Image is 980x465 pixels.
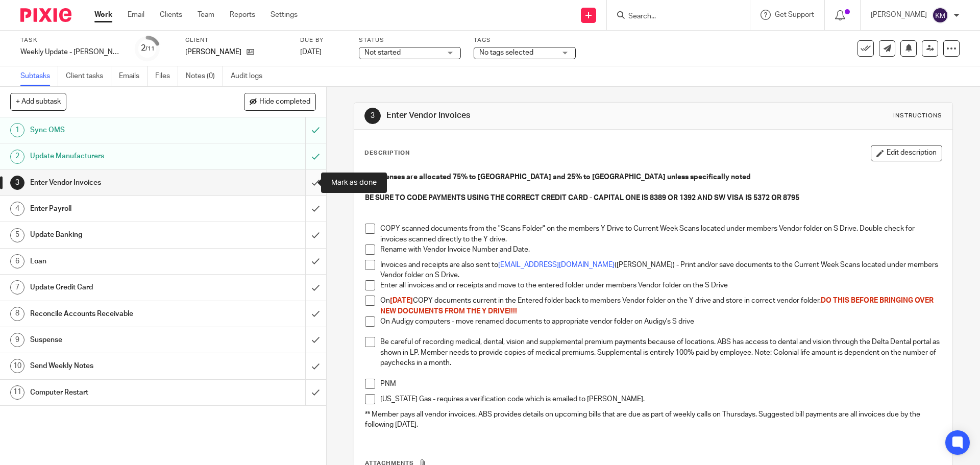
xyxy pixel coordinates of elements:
div: 7 [10,280,24,295]
small: /11 [145,46,155,52]
p: Be careful of recording medical, dental, vision and supplemental premium payments because of loca... [380,337,941,368]
span: Get Support [775,11,814,18]
h1: Loan [30,254,207,269]
a: Settings [271,10,298,20]
strong: ** Expenses are allocated 75% to [GEOGRAPHIC_DATA] and 25% to [GEOGRAPHIC_DATA] unless specifical... [365,174,751,181]
p: Enter all invoices and or receipts and move to the entered folder under members Vendor folder on ... [380,280,941,290]
div: 10 [10,359,24,373]
p: ** Member pays all vendor invoices. ABS provides details on upcoming bills that are due as part o... [365,409,941,430]
a: Client tasks [66,66,111,86]
h1: Reconcile Accounts Receivable [30,306,207,322]
h1: Update Banking [30,227,207,242]
span: DO THIS BEFORE BRINGING OVER NEW DOCUMENTS FROM THE Y DRIVE!!!! [380,297,935,314]
a: Team [198,10,214,20]
label: Due by [300,36,346,44]
h1: Suspense [30,332,207,348]
h1: Computer Restart [30,385,207,400]
a: Email [128,10,144,20]
label: Tags [474,36,576,44]
div: 4 [10,202,24,216]
a: Notes (0) [186,66,223,86]
div: 2 [10,150,24,164]
a: Subtasks [20,66,58,86]
p: Rename with Vendor Invoice Number and Date. [380,244,941,255]
button: + Add subtask [10,93,66,110]
div: 3 [364,108,381,124]
span: No tags selected [479,49,533,56]
p: [PERSON_NAME] [185,47,241,57]
p: COPY scanned documents from the "Scans Folder" on the members Y Drive to Current Week Scans locat... [380,224,941,244]
div: 6 [10,254,24,268]
a: Reports [230,10,255,20]
p: Invoices and receipts are also sent to ([PERSON_NAME]) - Print and/or save documents to the Curre... [380,260,941,281]
p: [US_STATE] Gas - requires a verification code which is emailed to [PERSON_NAME]. [380,394,941,404]
div: Weekly Update - [PERSON_NAME] [20,47,122,57]
div: 5 [10,228,24,242]
p: On Audigy computers - move renamed documents to appropriate vendor folder on Audigy's S drive [380,316,941,327]
span: [DATE] [300,48,322,56]
div: Weekly Update - Beauchamp [20,47,122,57]
h1: Update Manufacturers [30,149,207,164]
div: 1 [10,123,24,137]
div: 2 [141,42,155,54]
span: Hide completed [259,98,310,106]
strong: BE SURE TO CODE PAYMENTS USING THE CORRECT CREDIT CARD - CAPITAL ONE IS 8389 OR 1392 AND SW VISA ... [365,194,799,202]
h1: Update Credit Card [30,280,207,295]
label: Status [359,36,461,44]
a: Work [94,10,112,20]
input: Search [627,12,719,21]
img: Pixie [20,8,71,22]
p: On COPY documents current in the Entered folder back to members Vendor folder on the Y drive and ... [380,296,941,316]
div: 11 [10,385,24,400]
h1: Enter Vendor Invoices [386,110,675,121]
button: Edit description [871,145,942,161]
h1: Send Weekly Notes [30,358,207,374]
h1: Enter Vendor Invoices [30,175,207,190]
p: [PERSON_NAME] [871,10,927,20]
div: 9 [10,333,24,347]
h1: Sync OMS [30,123,207,138]
button: Hide completed [244,93,316,110]
span: [DATE] [390,297,413,304]
img: svg%3E [932,7,948,23]
p: Description [364,149,410,157]
h1: Enter Payroll [30,201,207,216]
div: 8 [10,307,24,321]
label: Task [20,36,122,44]
div: Instructions [893,112,942,120]
p: PNM [380,379,941,389]
a: Clients [160,10,182,20]
a: Files [155,66,178,86]
span: Not started [364,49,401,56]
a: Audit logs [231,66,270,86]
div: 3 [10,176,24,190]
label: Client [185,36,287,44]
a: [EMAIL_ADDRESS][DOMAIN_NAME] [498,261,615,268]
a: Emails [119,66,148,86]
